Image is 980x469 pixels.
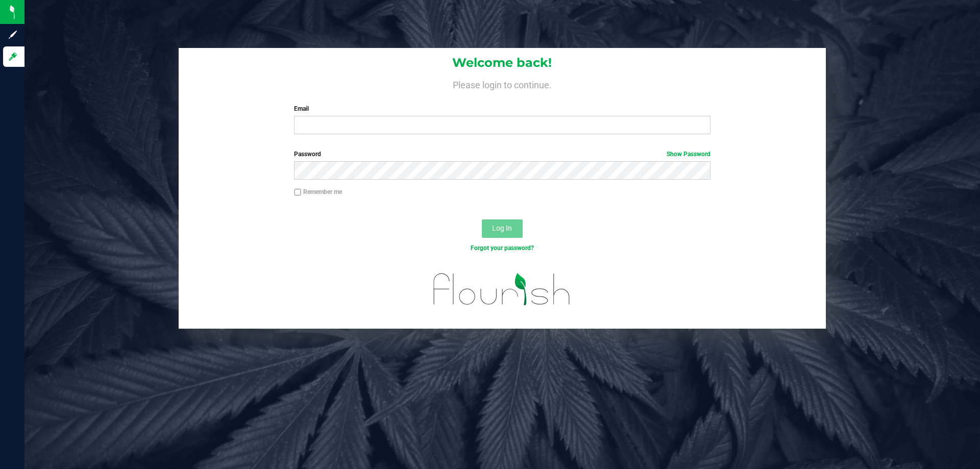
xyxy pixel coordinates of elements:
[294,104,710,113] label: Email
[179,78,826,90] h4: Please login to continue.
[492,224,512,232] span: Log In
[667,151,710,158] a: Show Password
[482,219,523,238] button: Log In
[294,189,301,196] input: Remember me
[421,263,583,315] img: flourish_logo.svg
[294,187,342,196] label: Remember me
[179,56,826,69] h1: Welcome back!
[294,151,321,158] span: Password
[8,52,18,62] inline-svg: Log in
[8,30,18,40] inline-svg: Sign up
[471,244,534,252] a: Forgot your password?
